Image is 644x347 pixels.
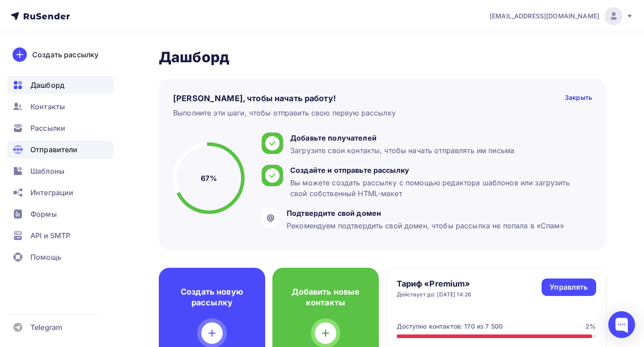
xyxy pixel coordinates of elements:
[159,48,606,66] h2: Дашборд
[7,98,114,116] a: Контакты
[7,141,114,159] a: Отправители
[290,145,514,156] div: Загрузите свои контакты, чтобы начать отправлять им письма
[173,287,251,308] h4: Создать новую рассылку
[30,187,73,198] span: Интеграции
[30,230,70,241] span: API и SMTP
[7,76,114,94] a: Дашборд
[7,119,114,137] a: Рассылки
[290,177,588,199] div: Вы можете создать рассылку с помощью редактора шаблонов или загрузить свой собственный HTML-макет
[550,282,588,292] div: Управлять
[7,162,114,180] a: Шаблоны
[30,80,64,90] span: Дашборд
[490,12,599,21] span: [EMAIL_ADDRESS][DOMAIN_NAME]
[30,123,65,133] span: Рассылки
[201,173,216,184] h5: 67%
[290,165,588,176] div: Создайте и отправьте рассылку
[30,144,78,155] span: Отправители
[173,107,396,118] div: Выполните эти шаги, чтобы отправить свою первую рассылку
[173,93,336,104] h4: [PERSON_NAME], чтобы начать работу!
[287,287,364,308] h4: Добавить новые контакты
[30,166,64,176] span: Шаблоны
[30,209,57,219] span: Формы
[397,322,503,331] div: Доступно контактов: 170 из 7 500
[32,49,98,60] div: Создать рассылку
[287,220,564,231] div: Рекомендуем подтвердить свой домен, чтобы рассылка не попала в «Спам»
[30,252,61,262] span: Помощь
[287,208,564,218] div: Подтвердите свой домен
[397,278,472,289] h4: Тариф «Premium»
[490,7,633,25] a: [EMAIL_ADDRESS][DOMAIN_NAME]
[397,291,472,298] div: Действует до: [DATE] 14:26
[30,101,65,112] span: Контакты
[7,205,114,223] a: Формы
[585,322,596,331] div: 2%
[290,133,514,143] div: Добавьте получателей
[565,93,592,104] div: Закрыть
[30,322,62,333] span: Telegram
